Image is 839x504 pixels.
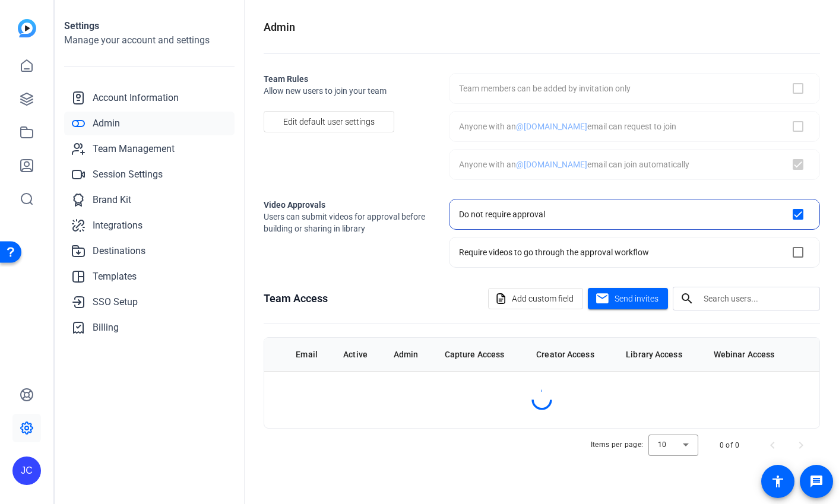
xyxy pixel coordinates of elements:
[93,193,131,207] span: Brand Kit
[704,291,810,306] input: Search users...
[64,137,235,161] a: Team Management
[64,188,235,212] a: Brand Kit
[264,290,328,307] h1: Team Access
[64,290,235,314] a: SSO Setup
[809,474,824,489] mat-icon: message
[64,214,235,237] a: Integrations
[12,457,41,485] div: JC
[264,73,430,85] h2: Team Rules
[459,121,676,132] div: Anyone with an email can request to join
[64,163,235,186] a: Session Settings
[93,91,179,105] span: Account Information
[64,316,235,340] a: Billing
[771,474,785,489] mat-icon: accessibility
[758,431,787,459] button: Previous page
[673,291,701,306] mat-icon: search
[93,244,145,258] span: Destinations
[459,208,545,220] div: Do not require approval
[64,33,235,47] h2: Manage your account and settings
[720,439,739,451] div: 0 of 0
[264,19,295,36] h1: Admin
[93,116,120,131] span: Admin
[264,85,430,97] span: Allow new users to join your team
[18,19,36,37] img: blue-gradient.svg
[93,295,138,309] span: SSO Setup
[704,338,797,371] th: Webinar Access
[459,159,689,170] div: Anyone with an email can join automatically
[93,321,119,335] span: Billing
[384,338,435,371] th: Admin
[516,122,587,131] span: @[DOMAIN_NAME]
[516,160,587,169] span: @[DOMAIN_NAME]
[334,338,384,371] th: Active
[264,211,430,234] span: Users can submit videos for approval before building or sharing in library
[264,111,394,132] button: Edit default user settings
[64,112,235,135] a: Admin
[588,288,668,309] button: Send invites
[512,287,574,310] span: Add custom field
[93,270,137,284] span: Templates
[787,431,815,459] button: Next page
[488,288,583,309] button: Add custom field
[459,83,631,94] div: Team members can be added by invitation only
[591,439,644,451] div: Items per page:
[283,110,375,133] span: Edit default user settings
[595,291,610,306] mat-icon: mail
[64,19,235,33] h1: Settings
[527,338,616,371] th: Creator Access
[616,338,704,371] th: Library Access
[64,86,235,110] a: Account Information
[435,338,527,371] th: Capture Access
[615,293,658,305] span: Send invites
[64,239,235,263] a: Destinations
[459,246,649,258] div: Require videos to go through the approval workflow
[93,142,175,156] span: Team Management
[64,265,235,289] a: Templates
[93,167,163,182] span: Session Settings
[286,338,334,371] th: Email
[264,199,430,211] h2: Video Approvals
[93,218,143,233] span: Integrations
